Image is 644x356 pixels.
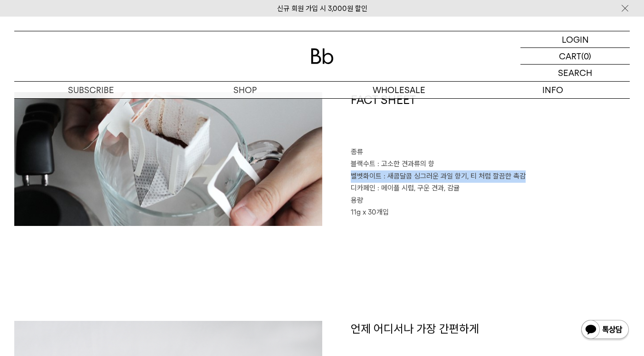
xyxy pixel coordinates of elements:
span: 디카페인 [351,184,375,192]
span: : 고소한 견과류의 향 [377,159,434,168]
p: CART [559,48,581,64]
img: 빈브라더스 드립백 실속형 [14,92,322,226]
a: SUBSCRIBE [14,82,168,98]
p: SEARCH [558,65,592,81]
span: 블랙수트 [351,159,375,168]
span: : 메이플 시럽, 구운 견과, 감귤 [377,184,460,192]
a: CART (0) [520,48,630,65]
span: : 새콤달콤 싱그러운 과일 향기, 티 처럼 깔끔한 촉감 [384,172,526,180]
a: SHOP [168,82,322,98]
p: INFO [476,82,630,98]
span: 용량 [351,196,363,205]
span: 종류 [351,148,363,156]
a: 신규 회원 가입 시 3,000원 할인 [277,4,367,13]
p: LOGIN [562,31,589,47]
p: (0) [581,48,591,64]
a: LOGIN [520,31,630,48]
span: 벨벳화이트 [351,172,382,180]
p: WHOLESALE [322,82,476,98]
span: 11g x 30개입 [351,208,389,216]
h1: FACT SHEET [351,92,630,146]
img: 카카오톡 채널 1:1 채팅 버튼 [580,319,630,342]
img: 로고 [311,48,334,64]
